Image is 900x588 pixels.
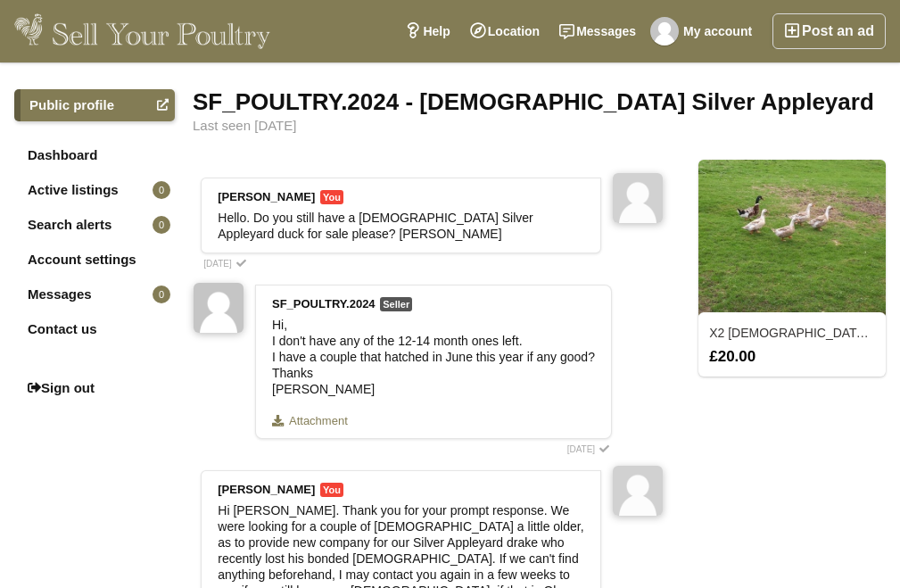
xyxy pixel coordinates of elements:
div: SF_POULTRY.2024 - [DEMOGRAPHIC_DATA] Silver Appleyard [193,89,886,114]
a: Messages0 [14,278,175,311]
div: Hi, I don't have any of the 12-14 month ones left. I have a couple that hatched in June this year... [272,317,595,397]
a: Location [460,13,549,49]
a: Public profile [14,89,175,121]
div: Last seen [DATE] [193,119,886,133]
img: Deborah McIntosh [613,466,663,516]
a: Post an ad [772,13,886,49]
a: Contact us [14,313,175,345]
img: Deborah McIntosh [650,17,679,46]
span: Seller [380,297,412,311]
strong: [PERSON_NAME] [218,190,315,203]
strong: SF_POULTRY.2024 [272,297,376,311]
a: Help [395,13,459,49]
a: Dashboard [14,139,175,171]
span: 0 [153,286,170,303]
span: You [320,190,343,204]
span: 0 [153,216,170,234]
img: Deborah McIntosh [613,173,663,223]
div: Hello. Do you still have a [DEMOGRAPHIC_DATA] Silver Appleyard duck for sale please? [PERSON_NAME] [218,210,584,242]
a: Attachment [272,415,361,427]
a: My account [646,13,762,49]
a: Active listings0 [14,174,175,206]
div: £20.00 [700,348,884,364]
a: Messages [549,13,646,49]
strong: [PERSON_NAME] [218,483,315,496]
span: You [320,483,343,497]
a: Account settings [14,244,175,276]
span: 0 [153,181,170,199]
img: 2994_thumbnail.jpg [698,160,886,316]
img: SF_POULTRY.2024 [194,283,244,333]
a: Sign out [14,372,175,404]
img: Sell Your Poultry [14,13,270,49]
a: Search alerts0 [14,209,175,241]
